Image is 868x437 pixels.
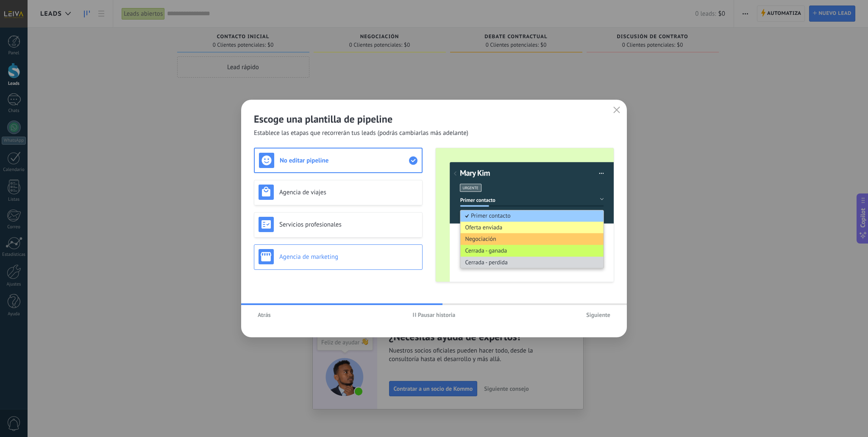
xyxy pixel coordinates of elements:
button: Atrás [254,308,275,321]
span: Pausar historia [418,312,456,318]
h3: Servicios profesionales [279,221,418,229]
h3: Agencia de marketing [279,253,418,261]
span: Siguiente [586,312,610,318]
h3: Agencia de viajes [279,188,418,196]
span: Establece las etapas que recorrerán tus leads (podrás cambiarlas más adelante) [254,129,468,137]
span: Atrás [258,312,271,318]
button: Pausar historia [409,308,459,321]
h3: No editar pipeline [280,157,409,165]
h2: Escoge una plantilla de pipeline [254,112,614,126]
button: Siguiente [582,308,614,321]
